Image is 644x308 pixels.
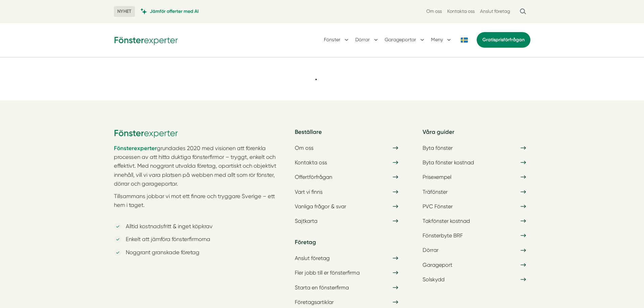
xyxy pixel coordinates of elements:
a: Träfönster [419,186,530,198]
a: Kontakta oss [447,8,475,15]
span: NYHET [114,6,135,17]
a: Om oss [291,142,402,154]
h5: Våra guider [419,127,530,142]
a: Anslut företag [480,8,510,15]
p: Tillsammans jobbar vi mot ett finare och tryggare Sverige – ett hem i taget. [114,192,283,219]
a: Sajtkarta [291,215,402,227]
a: Fler jobb till er fönsterfirma [291,267,402,279]
a: Kontakta oss [291,157,402,168]
span: Gratis [482,37,496,43]
a: Starta en fönsterfirma [291,282,402,293]
a: Jämför offerter med AI [140,8,199,15]
h5: Beställare [291,127,402,142]
button: Dörrar [355,31,379,49]
a: Offertförfrågan [291,171,402,183]
a: Prisexempel [419,171,530,183]
p: Alltid kostnadsfritt & inget köpkrav [122,222,213,231]
h5: Företag [291,230,402,252]
span: Jämför offerter med AI [150,8,199,15]
a: Dörrar [419,244,530,256]
strong: Fönsterexperter [114,145,157,151]
button: Öppna sök [516,5,530,18]
p: Noggrant granskade företag [122,248,199,257]
a: PVC Fönster [419,200,530,212]
a: Takfönster kostnad [419,215,530,227]
a: Anslut företag [291,252,402,264]
img: Fönsterexperter Logotyp [114,34,178,45]
a: Fönsterexperter [114,145,157,151]
a: Vanliga frågor & svar [291,200,402,212]
a: Om oss [426,8,442,15]
a: Gratisprisförfrågan [477,32,530,48]
a: Solskydd [419,274,530,285]
a: Vart vi finns [291,186,402,198]
button: Garageportar [385,31,426,49]
a: Byta fönster kostnad [419,157,530,168]
button: Fönster [324,31,350,49]
a: Garageport [419,259,530,271]
button: Meny [431,31,452,49]
a: Byta fönster [419,142,530,154]
img: Fönsterexperter [114,127,178,138]
p: Enkelt att jämföra fönsterfirmorna [122,235,210,244]
a: Företagsartiklar [291,296,402,308]
p: grundades 2020 med visionen att förenkla processen av att hitta duktiga fönsterfirmor – tryggt, e... [114,144,283,189]
a: Fönsterbyte BRF [419,230,530,241]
